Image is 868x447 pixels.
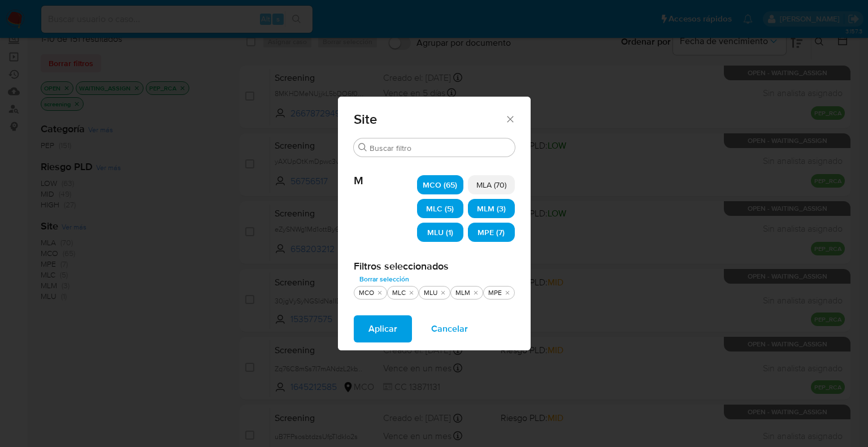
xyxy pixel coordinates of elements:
span: MLC (5) [426,203,454,214]
span: M [354,157,417,188]
div: MLC [390,288,408,298]
input: Buscar filtro [370,143,510,153]
button: quitar MPE [503,288,512,297]
button: quitar MLC [407,288,416,297]
div: MLU [422,288,440,298]
span: MLM (3) [477,203,506,214]
div: MLU (1) [417,223,464,242]
button: Cerrar [505,114,515,124]
span: MLU (1) [427,227,453,238]
span: MCO (65) [423,179,457,190]
span: Site [354,112,505,126]
div: MLC (5) [417,199,464,218]
div: MCO (65) [417,175,464,194]
button: quitar MLU [439,288,448,297]
span: Cancelar [431,316,468,341]
span: MLA (70) [476,179,506,190]
button: Cancelar [416,315,483,342]
div: MLM (3) [468,199,515,218]
div: MLA (70) [468,175,515,194]
button: Aplicar [354,315,412,342]
span: Aplicar [368,316,397,341]
div: MCO [357,288,376,298]
div: MLM [453,288,472,298]
div: MPE (7) [468,223,515,242]
span: Borrar selección [359,274,409,285]
h2: Filtros seleccionados [354,260,515,272]
button: quitar MLM [471,288,480,297]
button: Borrar selección [354,272,415,286]
button: Buscar [358,143,367,152]
div: MPE [486,288,504,298]
span: MPE (7) [478,227,505,238]
button: quitar MCO [375,288,384,297]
